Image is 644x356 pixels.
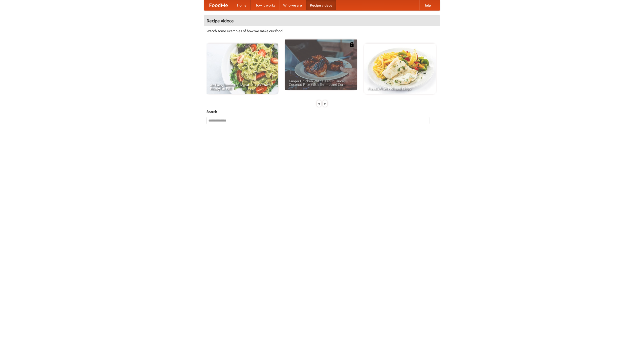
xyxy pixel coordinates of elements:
[251,0,279,10] a: How it works
[233,0,251,10] a: Home
[349,42,354,47] img: 483408.png
[207,28,437,33] p: Watch some examples of how we make our food!
[279,0,306,10] a: Who we are
[204,0,233,10] a: FoodMe
[317,100,321,107] div: «
[364,44,436,94] a: French Fries Fish and Chips
[368,87,432,90] span: French Fries Fish and Chips
[210,83,274,90] span: An Easy, Summery Tomato Pasta That's Ready for Fall
[306,0,336,10] a: Recipe videos
[204,16,440,26] h4: Recipe videos
[207,109,437,114] h5: Search
[323,100,327,107] div: »
[207,44,278,94] a: An Easy, Summery Tomato Pasta That's Ready for Fall
[419,0,435,10] a: Help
